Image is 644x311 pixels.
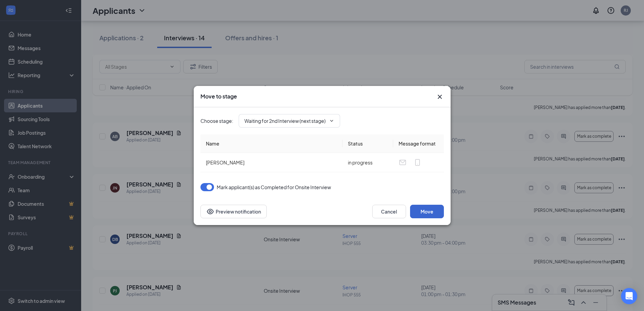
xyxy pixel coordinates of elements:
div: Open Intercom Messenger [621,288,637,304]
svg: Cross [436,93,444,101]
th: Status [342,134,393,153]
h3: Move to stage [200,93,237,100]
button: Close [436,93,444,101]
th: Message format [393,134,444,153]
span: Choose stage : [200,117,233,125]
td: in progress [342,153,393,172]
span: [PERSON_NAME] [206,159,244,165]
svg: Eye [206,207,214,216]
button: Cancel [372,205,406,218]
button: Preview notificationEye [200,205,267,218]
svg: ChevronDown [329,118,334,124]
svg: Email [399,158,407,166]
svg: MobileSms [413,158,422,166]
span: Mark applicant(s) as Completed for Onsite Interview [217,183,331,191]
button: Move [410,205,444,218]
th: Name [200,134,342,153]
